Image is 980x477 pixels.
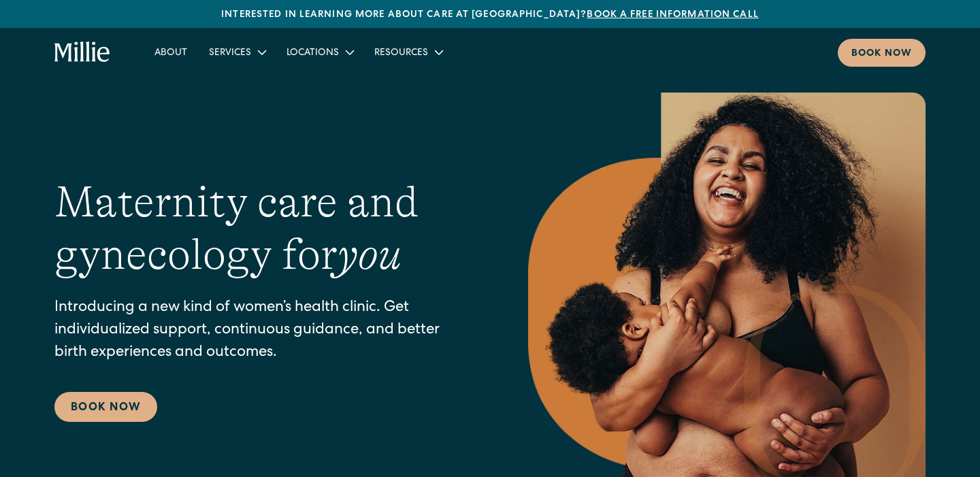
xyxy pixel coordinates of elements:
div: Locations [276,41,363,63]
a: home [54,42,111,63]
div: Services [198,41,276,63]
div: Book now [851,47,912,61]
a: Book now [838,39,926,67]
div: Locations [287,46,339,61]
div: Resources [374,46,428,61]
div: Services [209,46,251,61]
a: Book a free information call [587,10,758,20]
a: Book Now [54,392,157,422]
div: Resources [363,41,453,63]
p: Introducing a new kind of women’s health clinic. Get individualized support, continuous guidance,... [54,297,474,365]
a: About [144,41,198,63]
h1: Maternity care and gynecology for [54,176,474,281]
em: you [338,230,402,279]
